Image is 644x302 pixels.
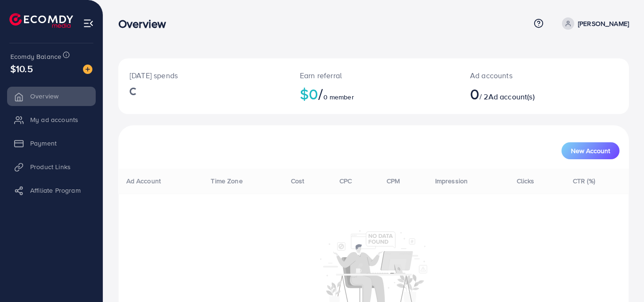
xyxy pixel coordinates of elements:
span: 0 member [323,92,354,102]
p: [DATE] spends [130,70,277,81]
p: [PERSON_NAME] [578,18,629,29]
h2: / 2 [470,85,575,103]
img: menu [83,18,94,29]
span: New Account [571,147,610,154]
span: Ecomdy Balance [10,52,61,61]
img: image [83,65,92,74]
img: logo [9,13,73,28]
a: [PERSON_NAME] [558,17,629,30]
button: New Account [561,142,619,159]
span: $10.5 [10,62,33,75]
span: / [318,83,323,105]
h3: Overview [118,17,173,31]
span: Ad account(s) [488,91,535,102]
span: 0 [470,83,479,105]
p: Earn referral [300,70,447,81]
p: Ad accounts [470,70,575,81]
h2: $0 [300,85,447,103]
